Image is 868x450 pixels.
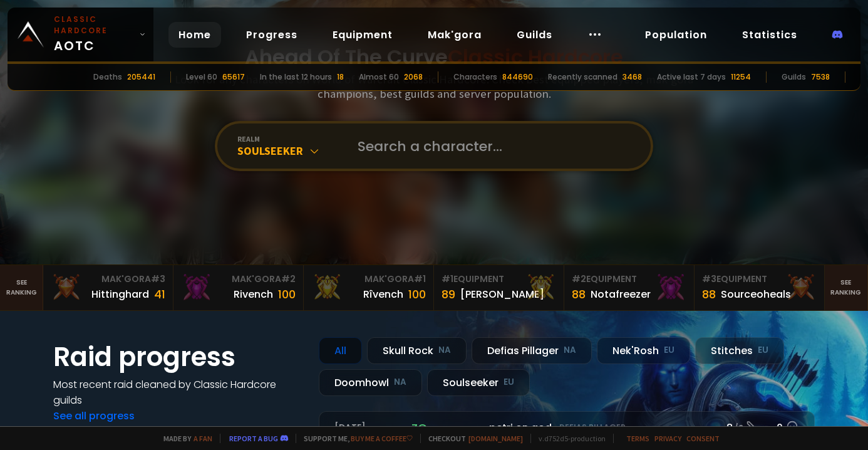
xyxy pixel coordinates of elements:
[8,8,153,61] a: Classic HardcoreAOTC
[721,286,791,302] div: Sourceoheals
[502,71,533,83] div: 844690
[548,71,617,83] div: Recently scanned
[350,123,636,169] input: Search a character...
[702,273,817,286] div: Equipment
[477,423,504,436] small: 313.3k
[304,265,434,310] a: Mak'Gora#1Rîvench100
[319,411,815,444] a: [DATE]zgpetri on godDefias Pillager8 /90
[93,71,122,83] div: Deaths
[51,273,165,286] div: Mak'Gora
[572,286,586,303] div: 88
[420,434,523,443] span: Checkout
[53,377,304,408] h4: Most recent raid cleaned by Classic Hardcore guilds
[686,434,720,443] a: Consent
[127,71,155,83] div: 205441
[664,344,674,357] small: EU
[635,22,717,48] a: Population
[442,286,455,303] div: 89
[564,265,695,310] a: #2Equipment88Notafreezer
[234,286,273,302] div: Rivench
[229,434,278,443] a: Report a bug
[281,273,296,285] span: # 2
[54,14,134,36] small: Classic Hardcore
[91,286,149,302] div: Hittinghard
[597,337,690,364] div: Nek'Rosh
[758,344,768,357] small: EU
[702,286,716,303] div: 88
[472,337,592,364] div: Defias Pillager
[367,337,467,364] div: Skull Rock
[731,71,751,83] div: 11254
[702,273,716,285] span: # 3
[623,71,642,83] div: 3468
[732,22,807,48] a: Statistics
[278,286,296,303] div: 100
[619,423,642,436] small: 86.6k
[53,409,135,423] a: See all progress
[735,422,782,434] span: See details
[363,286,403,302] div: Rîvench
[168,22,221,48] a: Home
[420,420,504,436] span: Mullitrash
[359,71,399,83] div: Almost 60
[404,71,423,83] div: 2068
[442,273,556,286] div: Equipment
[222,71,245,83] div: 65617
[194,434,212,443] a: a fan
[337,71,344,83] div: 18
[154,286,165,303] div: 41
[453,71,497,83] div: Characters
[296,434,413,443] span: Support me,
[564,344,576,357] small: NA
[460,286,544,302] div: [PERSON_NAME]
[695,337,784,364] div: Stitches
[237,144,343,158] div: Soulseeker
[811,71,830,83] div: 7538
[237,134,343,144] div: realm
[468,434,523,443] a: [DOMAIN_NAME]
[657,71,726,83] div: Active last 7 days
[319,337,362,364] div: All
[236,22,307,48] a: Progress
[442,273,453,285] span: # 1
[427,369,530,396] div: Soulseeker
[186,71,217,83] div: Level 60
[323,22,403,48] a: Equipment
[156,434,212,443] span: Made by
[319,369,422,396] div: Doomhowl
[507,22,562,48] a: Guilds
[695,265,825,310] a: #3Equipment88Sourceoheals
[438,344,451,357] small: NA
[394,376,406,389] small: NA
[53,337,304,377] h1: Raid progress
[434,265,564,310] a: #1Equipment89[PERSON_NAME]
[569,420,642,436] span: Clunked
[43,265,173,310] a: Mak'Gora#3Hittinghard41
[414,273,426,285] span: # 1
[181,273,296,286] div: Mak'Gora
[782,71,806,83] div: Guilds
[408,286,426,303] div: 100
[654,434,681,443] a: Privacy
[173,265,304,310] a: Mak'Gora#2Rivench100
[54,14,134,55] span: AOTC
[626,434,649,443] a: Terms
[418,22,492,48] a: Mak'gora
[311,273,426,286] div: Mak'Gora
[351,434,413,443] a: Buy me a coffee
[504,376,514,389] small: EU
[260,71,332,83] div: In the last 12 hours
[825,265,868,310] a: Seeranking
[572,273,586,285] span: # 2
[572,273,686,286] div: Equipment
[591,286,651,302] div: Notafreezer
[334,422,358,434] small: MVP
[530,434,606,443] span: v. d752d5 - production
[151,273,165,285] span: # 3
